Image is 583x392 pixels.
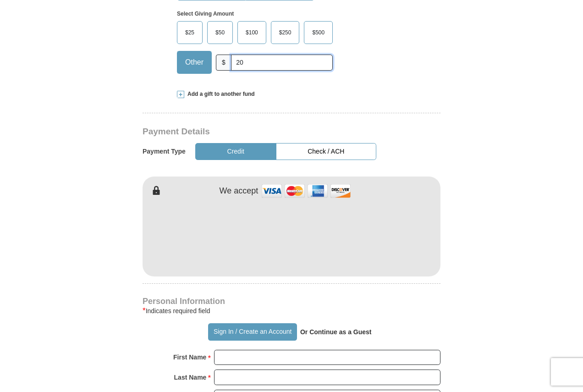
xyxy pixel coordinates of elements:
h4: We accept [220,186,258,196]
strong: Last Name [174,371,207,384]
span: Other [181,55,208,69]
span: $50 [211,26,229,39]
button: Check / ACH [276,143,376,160]
img: credit cards accepted [260,181,352,201]
strong: Select Giving Amount [177,11,234,17]
h5: Payment Type [143,148,186,155]
input: Other Amount [231,55,333,71]
span: $500 [308,26,329,39]
span: Add a gift to another fund [184,90,255,98]
div: Indicates required field [143,305,440,316]
span: $100 [241,26,263,39]
span: $250 [275,26,296,39]
button: Credit [195,143,276,160]
button: Sign In / Create an Account [208,323,297,341]
h4: Personal Information [143,298,440,305]
span: $ [216,55,231,71]
strong: Or Continue as a Guest [300,328,372,336]
span: $25 [181,26,199,39]
h3: Payment Details [143,127,376,137]
strong: First Name [173,351,206,364]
